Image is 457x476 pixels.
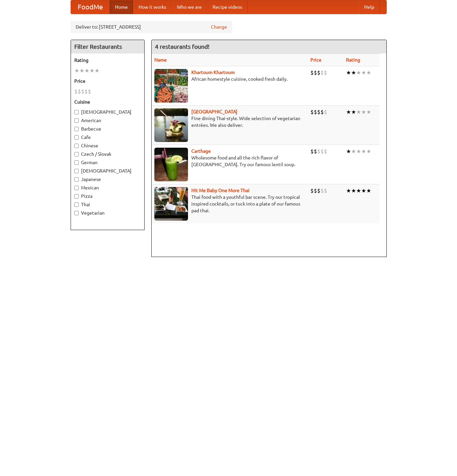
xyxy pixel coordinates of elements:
[74,152,79,156] input: Czech / Slovak
[74,160,79,165] input: German
[314,69,317,76] li: $
[191,148,211,154] a: Carthage
[310,148,314,155] li: $
[155,43,210,50] ng-pluralize: 4 restaurants found!
[133,0,172,14] a: How it works
[361,148,366,155] li: ★
[71,0,110,14] a: FoodMe
[366,148,371,155] li: ★
[94,67,100,74] li: ★
[74,78,141,84] h5: Price
[74,201,141,208] label: Thai
[359,0,380,14] a: Help
[314,187,317,194] li: $
[74,211,79,215] input: Vegetarian
[310,108,314,116] li: $
[366,69,371,76] li: ★
[351,69,356,76] li: ★
[74,144,79,148] input: Chinese
[172,0,207,14] a: Who we are
[154,115,305,129] p: Fine dining Thai-style. Wide selection of vegetarian entrées. We also deliver.
[317,69,320,76] li: $
[74,168,141,174] label: [DEMOGRAPHIC_DATA]
[74,67,79,74] li: ★
[320,187,324,194] li: $
[154,69,188,103] img: khartoum.jpg
[79,67,84,74] li: ★
[154,154,305,168] p: Wholesome food and all the rich flavor of [GEOGRAPHIC_DATA]. Try our famous lentil soup.
[74,88,78,95] li: $
[366,187,371,194] li: ★
[351,187,356,194] li: ★
[346,148,351,155] li: ★
[154,148,188,181] img: carthage.jpg
[191,109,237,114] a: [GEOGRAPHIC_DATA]
[74,194,79,198] input: Pizza
[356,148,361,155] li: ★
[310,57,321,63] a: Price
[324,69,327,76] li: $
[74,110,79,114] input: [DEMOGRAPHIC_DATA]
[324,187,327,194] li: $
[154,108,188,142] img: satay.jpg
[71,21,232,33] div: Deliver to: [STREET_ADDRESS]
[74,117,141,124] label: American
[361,187,366,194] li: ★
[351,108,356,116] li: ★
[310,69,314,76] li: $
[320,108,324,116] li: $
[74,193,141,199] label: Pizza
[317,187,320,194] li: $
[74,127,79,131] input: Barbecue
[74,151,141,157] label: Czech / Slovak
[320,148,324,155] li: $
[356,187,361,194] li: ★
[211,24,227,30] a: Change
[346,57,360,63] a: Rating
[74,134,141,141] label: Cafe
[74,184,141,191] label: Mexican
[317,108,320,116] li: $
[346,187,351,194] li: ★
[74,109,141,115] label: [DEMOGRAPHIC_DATA]
[317,148,320,155] li: $
[361,108,366,116] li: ★
[314,148,317,155] li: $
[84,88,88,95] li: $
[74,177,79,182] input: Japanese
[207,0,247,14] a: Recipe videos
[88,88,91,95] li: $
[74,159,141,166] label: German
[361,69,366,76] li: ★
[74,99,141,105] h5: Cuisine
[154,194,305,214] p: Thai food with a youthful bar scene. Try our tropical inspired cocktails, or tuck into a plate of...
[154,57,167,63] a: Name
[191,188,250,193] a: Hit Me Baby One More Thai
[78,88,81,95] li: $
[74,57,141,64] h5: Rating
[356,108,361,116] li: ★
[74,203,79,207] input: Thai
[74,118,79,123] input: American
[74,186,79,190] input: Mexican
[89,67,94,74] li: ★
[310,187,314,194] li: $
[324,108,327,116] li: $
[84,67,89,74] li: ★
[110,0,133,14] a: Home
[346,108,351,116] li: ★
[314,108,317,116] li: $
[74,142,141,149] label: Chinese
[74,176,141,183] label: Japanese
[324,148,327,155] li: $
[191,70,235,75] a: Khartoum Khartoum
[74,135,79,140] input: Cafe
[351,148,356,155] li: ★
[74,210,141,216] label: Vegetarian
[366,108,371,116] li: ★
[346,69,351,76] li: ★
